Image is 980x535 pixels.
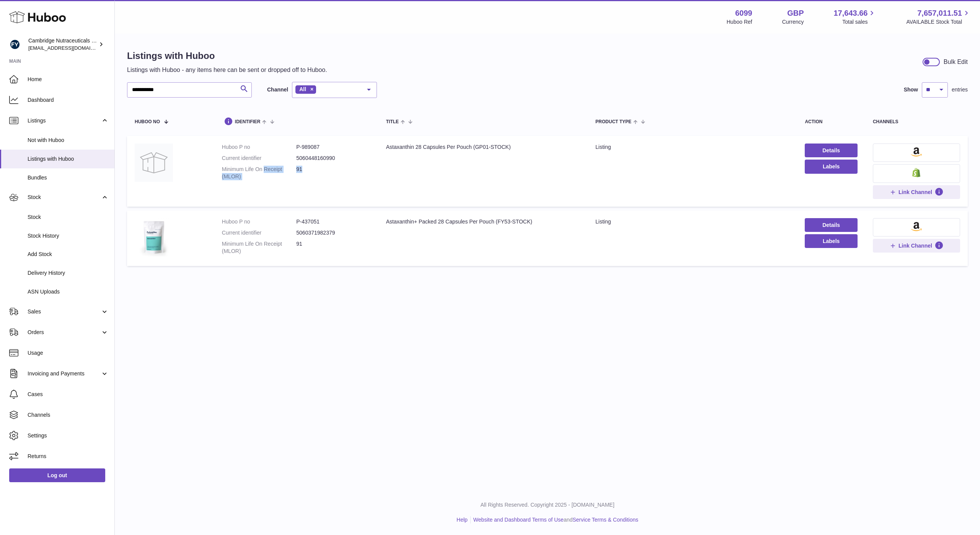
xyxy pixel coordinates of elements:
[842,18,876,26] span: Total sales
[386,218,580,225] div: Astaxanthin+ Packed 28 Capsules Per Pouch (FY53-STOCK)
[28,288,109,295] span: ASN Uploads
[873,239,960,253] button: Link Channel
[135,119,160,124] span: Huboo no
[473,517,564,523] a: Website and Dashboard Terms of Use
[222,240,296,255] dt: Minimum Life On Receipt (MLOR)
[296,229,370,237] dd: 5060371982379
[28,370,101,377] span: Invoicing and Payments
[457,517,468,523] a: Help
[805,234,858,248] button: Labels
[386,144,580,151] div: Astaxanthin 28 Capsules Per Pouch (GP01-STOCK)
[595,144,789,151] div: listing
[952,86,968,93] span: entries
[28,411,109,419] span: Channels
[873,119,960,124] div: channels
[911,147,922,157] img: amazon-small.png
[127,50,327,62] h1: Listings with Huboo
[906,18,971,26] span: AVAILABLE Stock Total
[296,218,370,225] dd: P-437051
[805,119,858,124] div: action
[222,155,296,162] dt: Current identifier
[787,8,804,18] strong: GBP
[28,453,109,460] span: Returns
[127,66,327,74] p: Listings with Huboo - any items here can be sent or dropped off to Huboo.
[805,160,858,173] button: Labels
[917,8,962,18] span: 7,657,011.51
[28,76,109,83] span: Home
[912,168,920,177] img: shopify-small.png
[28,37,97,52] div: Cambridge Nutraceuticals Ltd
[833,8,867,18] span: 17,643.66
[898,189,932,196] span: Link Channel
[28,329,101,336] span: Orders
[299,86,306,92] span: All
[296,144,370,151] dd: P-989087
[727,18,752,26] div: Huboo Ref
[28,432,109,439] span: Settings
[222,166,296,180] dt: Minimum Life On Receipt (MLOR)
[28,349,109,357] span: Usage
[222,218,296,225] dt: Huboo P no
[911,222,922,231] img: amazon-small.png
[28,155,109,163] span: Listings with Huboo
[28,269,109,277] span: Delivery History
[782,18,804,26] div: Currency
[471,516,638,524] li: and
[386,119,399,124] span: title
[9,39,21,50] img: huboo@camnutra.com
[873,185,960,199] button: Link Channel
[135,218,173,256] img: Astaxanthin+ Packed 28 Capsules Per Pouch (FY53-STOCK)
[28,96,109,104] span: Dashboard
[135,144,173,182] img: Astaxanthin 28 Capsules Per Pouch (GP01-STOCK)
[904,86,918,93] label: Show
[805,144,858,157] a: Details
[28,45,113,51] span: [EMAIL_ADDRESS][DOMAIN_NAME]
[222,229,296,237] dt: Current identifier
[906,8,971,26] a: 7,657,011.51 AVAILABLE Stock Total
[267,86,288,93] label: Channel
[296,240,370,255] dd: 91
[944,58,968,66] div: Bulk Edit
[296,166,370,180] dd: 91
[296,155,370,162] dd: 5060448160990
[595,119,631,124] span: Product Type
[28,137,109,144] span: Not with Huboo
[28,214,109,221] span: Stock
[222,144,296,151] dt: Huboo P no
[28,174,109,181] span: Bundles
[898,242,932,249] span: Link Channel
[28,232,109,240] span: Stock History
[28,308,101,315] span: Sales
[28,391,109,398] span: Cases
[833,8,876,26] a: 17,643.66 Total sales
[28,251,109,258] span: Add Stock
[235,119,261,124] span: identifier
[28,117,101,124] span: Listings
[28,194,101,201] span: Stock
[572,517,638,523] a: Service Terms & Conditions
[121,501,974,509] p: All Rights Reserved. Copyright 2025 - [DOMAIN_NAME]
[805,218,858,232] a: Details
[735,8,752,18] strong: 6099
[9,468,105,482] a: Log out
[595,218,789,225] div: listing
